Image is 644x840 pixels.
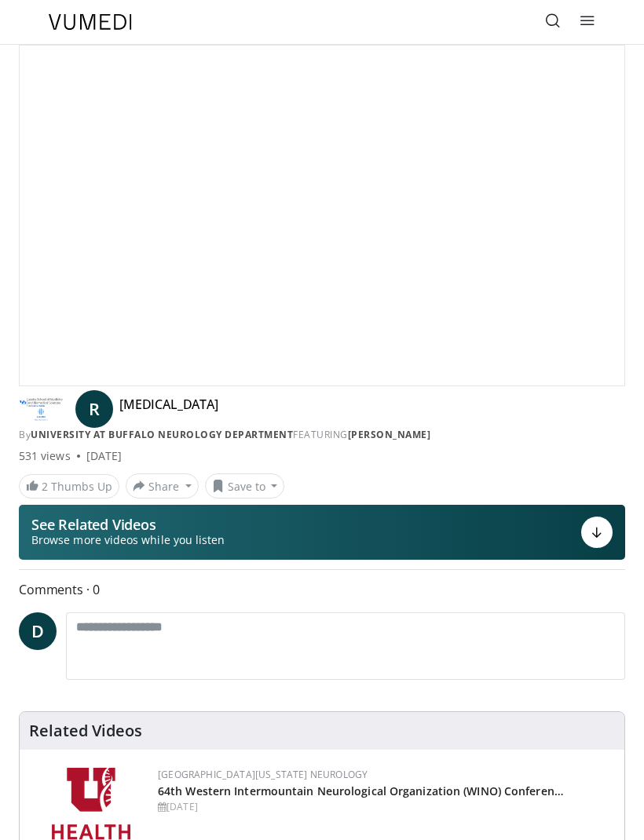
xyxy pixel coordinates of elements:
[31,517,225,532] p: See Related Videos
[19,474,119,499] a: 2 Thumbs Up
[19,505,625,560] button: See Related Videos Browse more videos while you listen
[158,783,564,798] a: 64th Western Intermountain Neurological Organization (WINO) Conferen…
[31,532,225,548] span: Browse more videos while you listen
[19,428,625,442] div: By FEATURING
[29,721,142,740] h4: Related Videos
[19,396,63,422] img: University at Buffalo Neurology Department
[49,14,132,30] img: VuMedi Logo
[158,768,368,781] a: [GEOGRAPHIC_DATA][US_STATE] Neurology
[19,448,71,464] span: 531 views
[205,473,285,499] button: Save to
[119,396,218,422] h4: [MEDICAL_DATA]
[348,428,431,441] a: [PERSON_NAME]
[158,800,612,814] div: [DATE]
[19,612,57,650] a: D
[42,479,48,494] span: 2
[20,46,624,385] video-js: Video Player
[19,579,625,600] span: Comments 0
[86,448,122,464] div: [DATE]
[126,473,199,499] button: Share
[31,428,293,441] a: University at Buffalo Neurology Department
[75,390,113,428] a: R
